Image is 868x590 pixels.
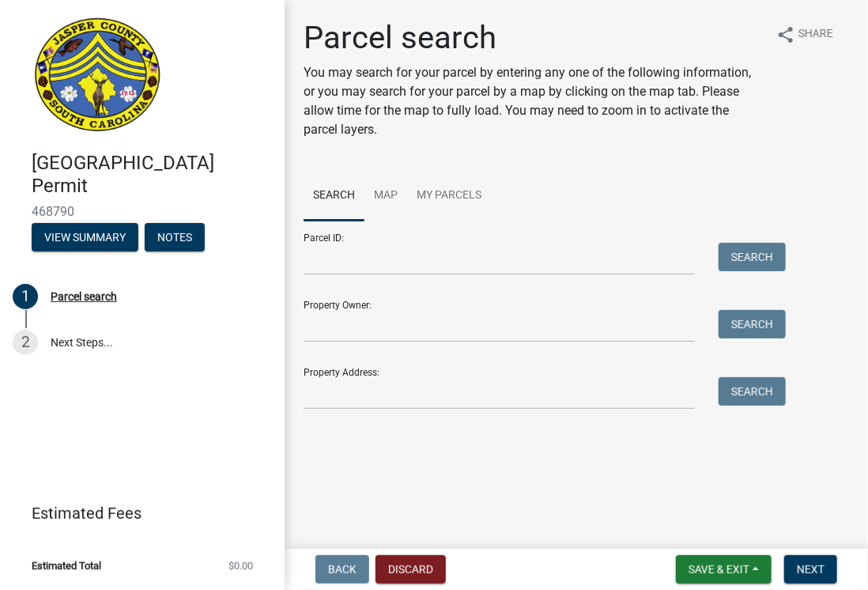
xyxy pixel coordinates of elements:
div: Parcel search [51,291,117,302]
button: Search [719,243,786,271]
span: 468790 [32,204,253,219]
p: You may search for your parcel by entering any one of the following information, or you may searc... [304,63,764,139]
button: shareShare [764,19,846,50]
div: 1 [13,284,38,309]
a: My Parcels [407,171,491,221]
button: Save & Exit [676,555,772,584]
a: Map [364,171,407,221]
button: Search [719,310,786,338]
span: Share [798,25,833,44]
h4: [GEOGRAPHIC_DATA] Permit [32,152,272,198]
a: Estimated Fees [13,497,259,529]
span: Next [797,563,825,576]
span: $0.00 [228,561,253,571]
span: Save & Exit [689,563,749,576]
a: Search [304,171,364,221]
i: share [776,25,795,44]
button: Notes [145,223,205,252]
img: Jasper County, South Carolina [32,17,164,135]
div: 2 [13,330,38,355]
button: Back [315,555,369,584]
button: View Summary [32,223,138,252]
span: Estimated Total [32,561,101,571]
span: Back [328,563,357,576]
button: Next [784,555,837,584]
wm-modal-confirm: Summary [32,232,138,244]
button: Search [719,377,786,406]
h1: Parcel search [304,19,764,57]
wm-modal-confirm: Notes [145,232,205,244]
button: Discard [376,555,446,584]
